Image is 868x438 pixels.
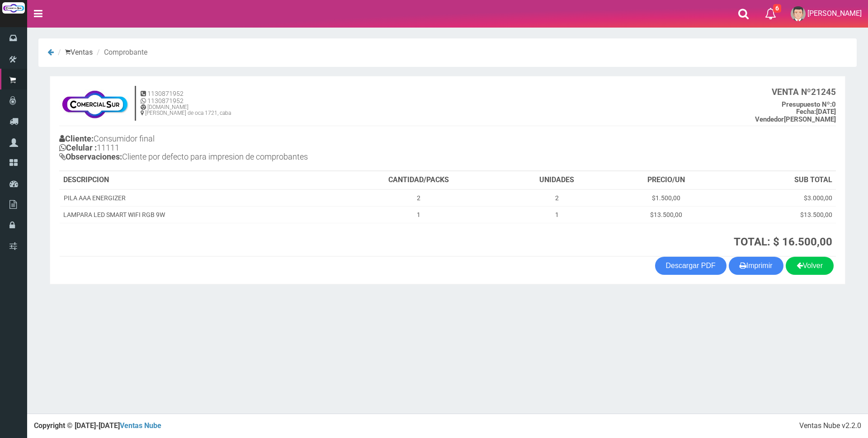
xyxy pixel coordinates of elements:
b: 21245 [772,87,836,97]
th: SUB TOTAL [722,171,836,189]
button: Imprimir [729,257,783,275]
strong: TOTAL: $ 16.500,00 [734,235,832,248]
b: 0 [782,100,836,108]
b: Celular : [59,143,97,152]
strong: Vendedor [755,115,784,123]
td: PILA AAA ENERGIZER [60,189,334,207]
td: 2 [334,189,504,207]
span: 6 [773,4,781,13]
b: Cliente: [59,134,94,143]
b: [DATE] [796,108,836,116]
a: Descargar PDF [655,257,726,275]
span: [PERSON_NAME] [807,9,862,18]
img: User Image [791,6,806,21]
strong: Copyright © [DATE]-[DATE] [34,421,161,430]
b: [PERSON_NAME] [755,115,836,123]
td: 2 [504,189,610,207]
h4: Consumidor final 11111 Cliente por defecto para impresion de comprobantes [59,132,448,165]
li: Comprobante [94,47,147,58]
h5: 1130871952 1130871952 [141,90,231,104]
th: PRECIO/UN [610,171,722,189]
td: 1 [504,206,610,223]
td: $3.000,00 [722,189,836,207]
td: 1 [334,206,504,223]
th: UNIDADES [504,171,610,189]
img: Logo grande [2,2,25,14]
td: $13.500,00 [610,206,722,223]
a: Ventas Nube [120,421,161,430]
strong: VENTA Nº [772,87,811,97]
strong: Presupuesto Nº: [782,100,832,108]
td: $13.500,00 [722,206,836,223]
b: Observaciones: [59,152,122,161]
img: f695dc5f3a855ddc19300c990e0c55a2.jpg [59,85,130,122]
td: $1.500,00 [610,189,722,207]
a: Volver [786,257,834,275]
strong: Fecha: [796,108,816,116]
div: Ventas Nube v2.2.0 [799,421,861,431]
h6: [DOMAIN_NAME] [PERSON_NAME] de oca 1721, caba [141,104,231,116]
li: Ventas [56,47,93,58]
th: DESCRIPCION [60,171,334,189]
th: CANTIDAD/PACKS [334,171,504,189]
td: LAMPARA LED SMART WIFI RGB 9W [60,206,334,223]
